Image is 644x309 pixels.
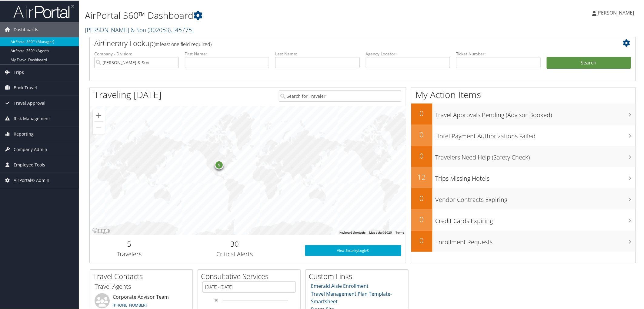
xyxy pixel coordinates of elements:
[435,213,636,225] h3: Credit Cards Expiring
[547,56,631,68] button: Search
[309,271,408,281] h2: Custom Links
[93,109,105,121] button: Zoom in
[305,245,402,255] a: View SecurityLogic®
[311,290,392,304] a: Travel Management Plan Template- Smartsheet
[597,9,634,15] span: [PERSON_NAME]
[14,80,37,95] span: Book Travel
[395,230,404,234] a: Terms (opens in new tab)
[94,249,164,258] h3: Travelers
[279,90,402,101] input: Search for Traveler
[411,88,636,100] h1: My Action Items
[339,230,365,234] button: Keyboard shortcuts
[185,50,269,56] label: First Name:
[93,121,105,133] button: Zoom out
[435,128,636,140] h3: Hotel Payment Authorizations Failed
[411,166,636,188] a: 12Trips Missing Hotels
[14,110,50,126] span: Risk Management
[369,230,392,234] span: Map data ©2025
[435,150,636,161] h3: Travelers Need Help (Safety Check)
[14,21,38,37] span: Dashboards
[171,25,194,33] span: , [ 45775 ]
[411,214,432,224] h2: 0
[91,226,111,234] a: Open this area in Google Maps (opens a new window)
[148,25,171,33] span: ( 302053 )
[411,108,432,118] h2: 0
[411,150,432,160] h2: 0
[275,50,360,56] label: Last Name:
[435,234,636,246] h3: Enrollment Requests
[13,4,74,18] img: airportal-logo.png
[93,271,192,281] h2: Travel Contacts
[215,160,224,169] div: 5
[215,298,218,301] tspan: 10
[85,25,194,33] a: [PERSON_NAME] & Son
[91,226,111,234] img: Google
[411,145,636,166] a: 0Travelers Need Help (Safety Check)
[311,282,369,289] a: Emerald Aisle Enrollment
[411,188,636,209] a: 0Vendor Contracts Expiring
[435,107,636,119] h3: Travel Approvals Pending (Advisor Booked)
[411,192,432,203] h2: 0
[94,88,162,100] h1: Traveling [DATE]
[435,192,636,203] h3: Vendor Contracts Expiring
[173,249,296,258] h3: Critical Alerts
[411,235,432,245] h2: 0
[411,124,636,145] a: 0Hotel Payment Authorizations Failed
[411,129,432,139] h2: 0
[14,126,34,141] span: Reporting
[201,271,300,281] h2: Consultative Services
[592,3,640,21] a: [PERSON_NAME]
[95,282,188,290] h3: Travel Agents
[154,40,212,47] span: (at least one field required)
[173,238,296,248] h2: 30
[14,141,47,156] span: Company Admin
[435,171,636,182] h3: Trips Missing Hotels
[14,95,45,110] span: Travel Approval
[14,157,45,172] span: Employee Tools
[411,171,432,182] h2: 12
[456,50,541,56] label: Ticket Number:
[94,38,586,48] h2: Airtinerary Lookup
[85,8,455,21] h1: AirPortal 360™ Dashboard
[366,50,450,56] label: Agency Locator:
[411,230,636,251] a: 0Enrollment Requests
[411,103,636,124] a: 0Travel Approvals Pending (Advisor Booked)
[14,172,49,187] span: AirPortal® Admin
[113,302,147,307] a: [PHONE_NUMBER]
[94,238,164,248] h2: 5
[14,64,24,79] span: Trips
[94,50,179,56] label: Company - Division:
[411,209,636,230] a: 0Credit Cards Expiring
